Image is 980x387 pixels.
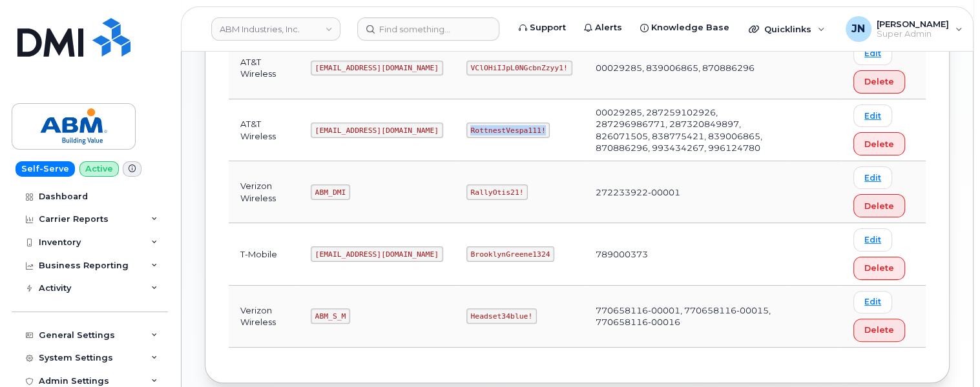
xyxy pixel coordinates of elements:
[853,291,892,313] a: Edit
[466,184,528,200] code: RallyOtis21!
[864,138,894,150] span: Delete
[853,228,892,251] a: Edit
[651,21,729,34] span: Knowledge Base
[584,161,788,223] td: 272233922-00001
[584,223,788,285] td: 789000373
[837,16,972,42] div: Joe Nguyen Jr.
[510,15,575,41] a: Support
[853,70,905,94] button: Delete
[466,246,554,262] code: BrooklynGreene1324
[631,15,738,41] a: Knowledge Base
[229,286,299,348] td: Verizon Wireless
[595,21,622,34] span: Alerts
[229,99,299,161] td: AT&T Wireless
[764,24,811,34] span: Quicklinks
[229,223,299,285] td: T-Mobile
[311,184,350,200] code: ABM_DMI
[584,286,788,348] td: 770658116-00001, 770658116-00015, 770658116-00016
[229,37,299,99] td: AT&T Wireless
[311,123,443,138] code: [EMAIL_ADDRESS][DOMAIN_NAME]
[584,37,788,99] td: 00029285, 839006865, 870886296
[311,61,443,76] code: [EMAIL_ADDRESS][DOMAIN_NAME]
[877,19,949,29] span: [PERSON_NAME]
[466,308,537,324] code: Headset34blue!
[853,43,892,65] a: Edit
[357,17,499,41] input: Find something...
[575,15,631,41] a: Alerts
[740,16,834,42] div: Quicklinks
[853,194,905,217] button: Delete
[584,99,788,161] td: 00029285, 287259102926, 287296986771, 287320849897, 826071505, 838775421, 839006865, 870886296, 9...
[530,21,566,34] span: Support
[853,257,905,280] button: Delete
[311,246,443,262] code: [EMAIL_ADDRESS][DOMAIN_NAME]
[466,61,572,76] code: VClOHiIJpL0NGcbnZzyy1!
[864,200,894,212] span: Delete
[229,161,299,223] td: Verizon Wireless
[877,29,949,39] span: Super Admin
[311,308,350,324] code: ABM_S_M
[864,324,894,336] span: Delete
[853,166,892,189] a: Edit
[851,21,865,37] span: JN
[211,17,340,41] a: ABM Industries, Inc.
[853,104,892,127] a: Edit
[864,75,894,88] span: Delete
[466,123,550,138] code: RottnestVespa111!
[864,262,894,274] span: Delete
[853,132,905,155] button: Delete
[853,319,905,342] button: Delete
